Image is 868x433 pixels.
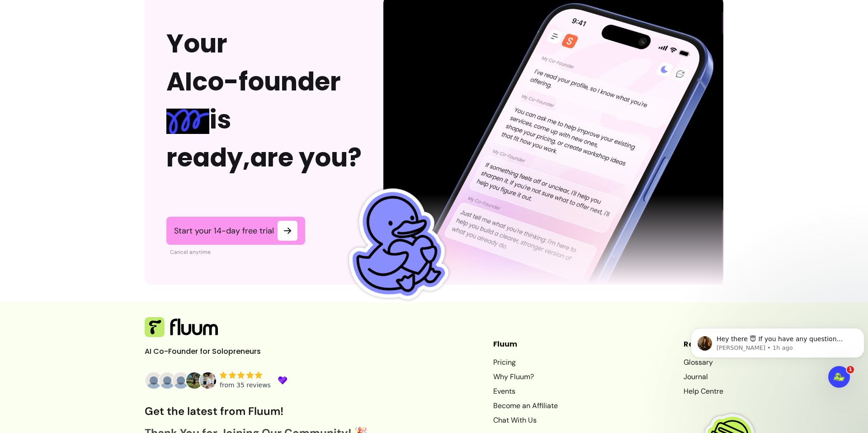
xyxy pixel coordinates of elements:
[192,64,341,100] span: co-founder
[166,109,209,134] img: spring Blue
[687,309,868,409] iframe: Intercom notifications message
[493,371,558,382] a: Why Fluum?
[493,339,558,350] header: Fluum
[493,415,558,426] a: Chat With Us
[684,371,723,382] a: Journal
[170,248,305,256] p: Cancel anytime
[250,140,362,176] span: are you?
[684,339,723,350] header: Resources
[684,357,723,368] a: Glossary
[493,386,558,397] a: Events
[493,357,558,368] a: Pricing
[145,404,368,419] h3: Get the latest from Fluum!
[174,225,274,236] span: Start your 14-day free trial
[166,25,362,177] h2: Your AI is ready,
[328,178,462,312] img: Fluum Duck sticker
[847,366,854,373] span: 1
[493,400,558,411] a: Become an Affiliate
[166,217,305,245] a: Start your 14-day free trial
[828,366,850,388] iframe: Intercom live chat
[145,317,218,337] img: Fluum Logo
[684,386,723,397] a: Help Centre
[145,346,280,357] p: AI Co-Founder for Solopreneurs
